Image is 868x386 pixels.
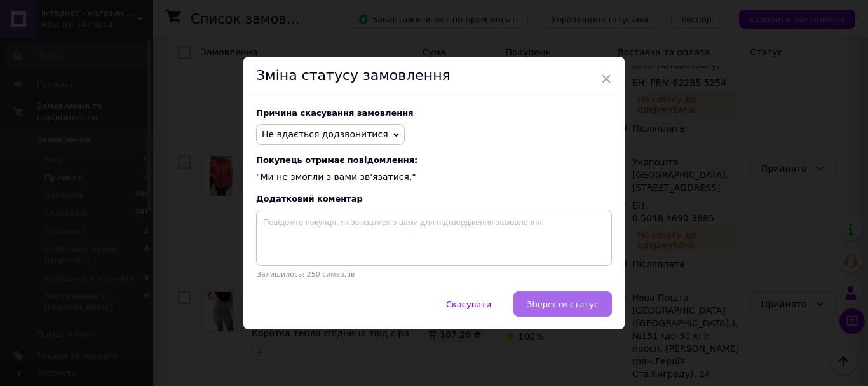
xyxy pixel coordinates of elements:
div: "Ми не змогли з вами зв'язатися." [256,155,612,184]
div: Причина скасування замовлення [256,108,612,118]
span: Не вдається додзвонитися [262,129,388,139]
span: Зберегти статус [527,300,599,309]
button: Скасувати [433,291,505,317]
div: Додатковий коментар [256,194,612,203]
span: Скасувати [446,300,491,309]
div: Зміна статусу замовлення [243,57,625,95]
span: Покупець отримає повідомлення: [256,155,612,165]
p: Залишилось: 250 символів [256,270,612,279]
button: Зберегти статус [513,291,612,317]
span: × [600,68,612,90]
